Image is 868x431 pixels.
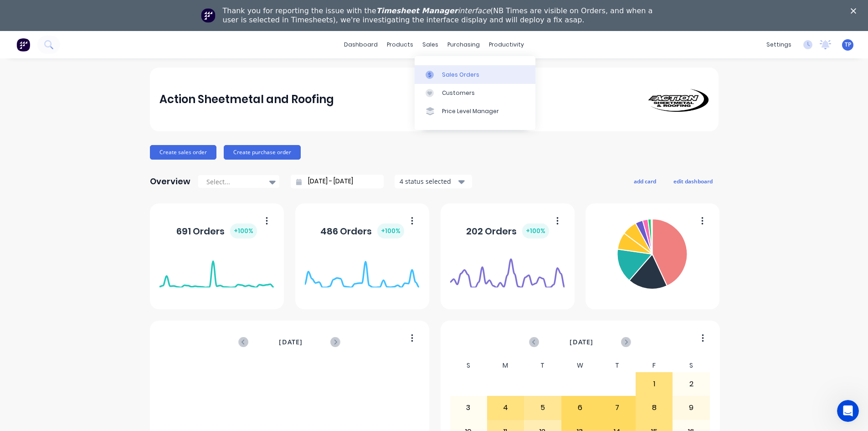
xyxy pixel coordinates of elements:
div: T [598,359,636,372]
div: 691 Orders [176,223,257,239]
i: Timesheet Manager [376,6,458,15]
div: 2 [673,373,709,395]
a: dashboard [339,38,382,52]
div: + 100 % [377,223,404,239]
button: Create purchase order [224,145,301,160]
div: + 100 % [230,223,257,239]
div: 7 [599,396,635,419]
div: 8 [636,396,673,419]
div: W [561,359,599,372]
div: Customers [442,89,475,97]
div: M [487,359,524,372]
button: edit dashboard [668,175,719,187]
img: Action Sheetmetal and Roofing [645,87,709,112]
div: 1 [636,373,673,395]
div: products [382,38,418,52]
div: S [450,359,487,372]
div: Price Level Manager [442,107,499,115]
a: Price Level Manager [415,102,535,120]
div: productivity [484,38,529,52]
button: add card [628,175,662,187]
span: [DATE] [279,337,303,347]
div: 4 [488,396,524,419]
div: S [673,359,710,372]
button: Create sales order [150,145,216,160]
img: Factory [16,38,30,52]
div: Overview [150,172,190,191]
div: 4 status selected [400,177,457,186]
a: Customers [415,84,535,102]
div: 3 [450,396,487,419]
div: purchasing [443,38,484,52]
i: interface [458,6,490,15]
a: Sales Orders [415,65,535,83]
div: F [636,359,673,372]
div: Thank you for reporting the issue with the (NB Times are visible on Orders, and when a user is se... [223,6,653,25]
div: 9 [673,396,709,419]
iframe: Intercom live chat [837,400,859,422]
div: 5 [524,396,561,419]
span: TP [845,41,851,49]
img: Profile image for Team [201,8,216,23]
div: sales [418,38,443,52]
div: + 100 % [522,223,549,239]
div: 486 Orders [320,223,404,239]
button: 4 status selected [395,175,472,188]
div: Action Sheetmetal and Roofing [159,90,334,109]
div: settings [762,38,796,52]
span: [DATE] [570,337,593,347]
div: 6 [562,396,598,419]
div: T [524,359,561,372]
div: 202 Orders [466,223,549,239]
div: Sales Orders [442,71,479,79]
div: Close [851,8,860,14]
